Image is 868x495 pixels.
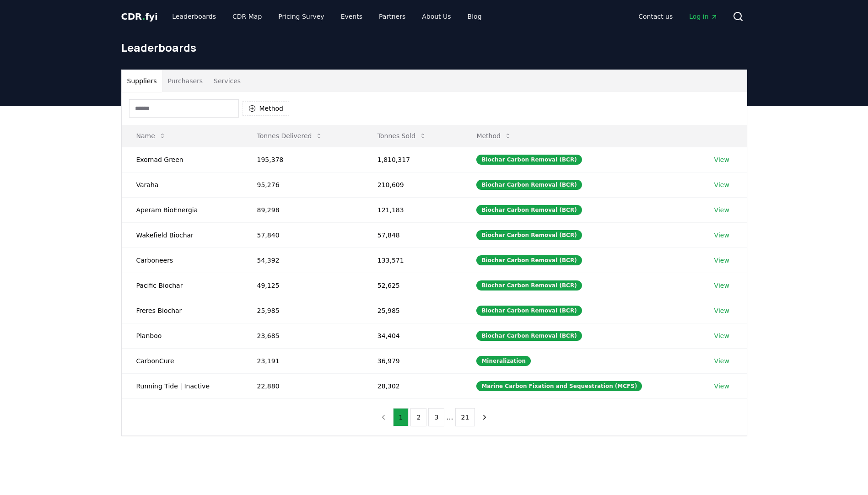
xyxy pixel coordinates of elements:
[689,12,717,21] span: Log in
[714,356,729,366] a: View
[714,180,729,189] a: View
[460,8,489,25] a: Blog
[476,306,582,316] div: Biochar Carbon Removal (BCR)
[363,222,462,247] td: 57,848
[714,205,729,215] a: View
[714,382,729,391] a: View
[271,8,331,25] a: Pricing Survey
[243,101,290,116] button: Method
[363,373,462,398] td: 28,302
[428,408,444,426] button: 3
[122,172,243,197] td: Varaha
[208,70,246,92] button: Services
[476,280,582,291] div: Biochar Carbon Removal (BCR)
[142,11,145,22] span: .
[410,408,426,426] button: 2
[363,172,462,197] td: 210,609
[446,412,453,423] li: ...
[476,331,582,341] div: Biochar Carbon Removal (BCR)
[714,231,729,240] a: View
[243,147,363,172] td: 195,378
[631,8,725,25] nav: Main
[363,197,462,222] td: 121,183
[243,348,363,373] td: 23,191
[363,273,462,298] td: 52,625
[714,281,729,290] a: View
[476,180,582,190] div: Biochar Carbon Removal (BCR)
[122,323,243,348] td: Planboo
[714,155,729,164] a: View
[243,298,363,323] td: 25,985
[334,8,370,25] a: Events
[372,8,413,25] a: Partners
[122,70,162,92] button: Suppliers
[122,222,243,247] td: Wakefield Biochar
[363,298,462,323] td: 25,985
[393,408,409,426] button: 1
[714,331,729,340] a: View
[476,155,582,165] div: Biochar Carbon Removal (BCR)
[370,127,434,145] button: Tonnes Sold
[162,70,208,92] button: Purchasers
[122,197,243,222] td: Aperam BioEnergia
[243,197,363,222] td: 89,298
[476,205,582,215] div: Biochar Carbon Removal (BCR)
[129,127,173,145] button: Name
[225,8,269,25] a: CDR Map
[121,11,158,22] span: CDR fyi
[631,8,680,25] a: Contact us
[714,256,729,265] a: View
[243,172,363,197] td: 95,276
[363,247,462,273] td: 133,571
[476,356,531,366] div: Mineralization
[122,147,243,172] td: Exomad Green
[121,40,747,55] h1: Leaderboards
[455,408,475,426] button: 21
[250,127,330,145] button: Tonnes Delivered
[121,10,158,23] a: CDR.fyi
[476,381,642,391] div: Marine Carbon Fixation and Sequestration (MCFS)
[469,127,519,145] button: Method
[243,373,363,398] td: 22,880
[243,273,363,298] td: 49,125
[122,373,243,398] td: Running Tide | Inactive
[122,348,243,373] td: CarbonCure
[415,8,458,25] a: About Us
[363,323,462,348] td: 34,404
[682,8,725,25] a: Log in
[122,273,243,298] td: Pacific Biochar
[243,323,363,348] td: 23,685
[363,348,462,373] td: 36,979
[243,247,363,273] td: 54,392
[714,306,729,315] a: View
[243,222,363,247] td: 57,840
[165,8,223,25] a: Leaderboards
[122,298,243,323] td: Freres Biochar
[476,230,582,240] div: Biochar Carbon Removal (BCR)
[363,147,462,172] td: 1,810,317
[477,408,492,426] button: next page
[122,247,243,273] td: Carboneers
[476,255,582,265] div: Biochar Carbon Removal (BCR)
[165,8,489,25] nav: Main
